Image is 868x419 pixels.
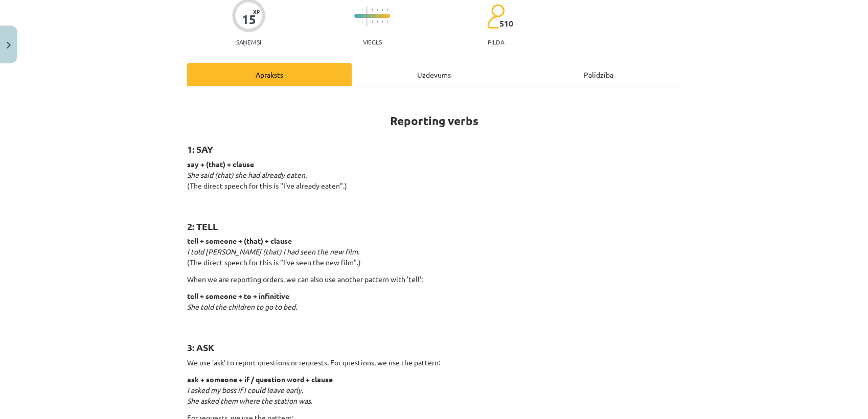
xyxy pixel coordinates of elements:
[487,4,505,29] img: students-c634bb4e5e11cddfef0936a35e636f08e4e9abd3cc4e673bd6f9a4125e45ecb1.svg
[377,9,378,11] img: icon-short-line-57e1e144782c952c97e751825c79c345078a6d821885a25fce030b3d8c18986b.svg
[372,9,373,11] img: icon-short-line-57e1e144782c952c97e751825c79c345078a6d821885a25fce030b3d8c18986b.svg
[488,38,504,45] p: pilda
[377,20,378,23] img: icon-short-line-57e1e144782c952c97e751825c79c345078a6d821885a25fce030b3d8c18986b.svg
[499,19,513,28] span: 510
[187,170,307,179] em: She said (that) she had already eaten.
[187,236,292,245] strong: tell + someone + (that) + clause
[187,236,681,268] p: (The direct speech for this is "I've seen the new film".)
[390,113,478,128] strong: Reporting verbs
[7,42,11,49] img: icon-close-lesson-0947bae3869378f0d4975bcd49f059093ad1ed9edebbc8119c70593378902aed.svg
[387,9,388,11] img: icon-short-line-57e1e144782c952c97e751825c79c345078a6d821885a25fce030b3d8c18986b.svg
[356,20,357,23] img: icon-short-line-57e1e144782c952c97e751825c79c345078a6d821885a25fce030b3d8c18986b.svg
[187,291,289,300] strong: tell + someone + to + infinitive
[242,12,256,27] div: 15
[516,63,681,86] div: Palīdzība
[187,375,333,384] strong: ask + someone + if / question word + clause
[382,20,383,23] img: icon-short-line-57e1e144782c952c97e751825c79c345078a6d821885a25fce030b3d8c18986b.svg
[356,9,357,11] img: icon-short-line-57e1e144782c952c97e751825c79c345078a6d821885a25fce030b3d8c18986b.svg
[187,341,214,353] strong: 3: ASK
[387,20,388,23] img: icon-short-line-57e1e144782c952c97e751825c79c345078a6d821885a25fce030b3d8c18986b.svg
[187,220,218,232] strong: 2: TELL
[352,63,516,86] div: Uzdevums
[187,357,681,368] p: We use 'ask' to report questions or requests. For questions, we use the pattern:
[253,9,260,14] span: XP
[361,20,362,23] img: icon-short-line-57e1e144782c952c97e751825c79c345078a6d821885a25fce030b3d8c18986b.svg
[372,20,373,23] img: icon-short-line-57e1e144782c952c97e751825c79c345078a6d821885a25fce030b3d8c18986b.svg
[187,385,303,394] em: I asked my boss if I could leave early.
[361,9,362,11] img: icon-short-line-57e1e144782c952c97e751825c79c345078a6d821885a25fce030b3d8c18986b.svg
[187,63,352,86] div: Apraksts
[187,247,359,256] em: I told [PERSON_NAME] (that) I had seen the new film.
[187,274,681,285] p: When we are reporting orders, we can also use another pattern with 'tell':
[363,38,382,45] p: Viegls
[187,159,254,169] strong: say + (that) + clause
[187,143,213,155] strong: 1: SAY
[187,302,297,311] em: She told the children to go to bed.
[187,396,312,405] em: She asked them where the station was.
[232,38,265,45] p: Saņemsi
[382,9,383,11] img: icon-short-line-57e1e144782c952c97e751825c79c345078a6d821885a25fce030b3d8c18986b.svg
[187,159,681,202] p: (The direct speech for this is "I've already eaten".)
[367,6,368,26] img: icon-long-line-d9ea69661e0d244f92f715978eff75569469978d946b2353a9bb055b3ed8787d.svg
